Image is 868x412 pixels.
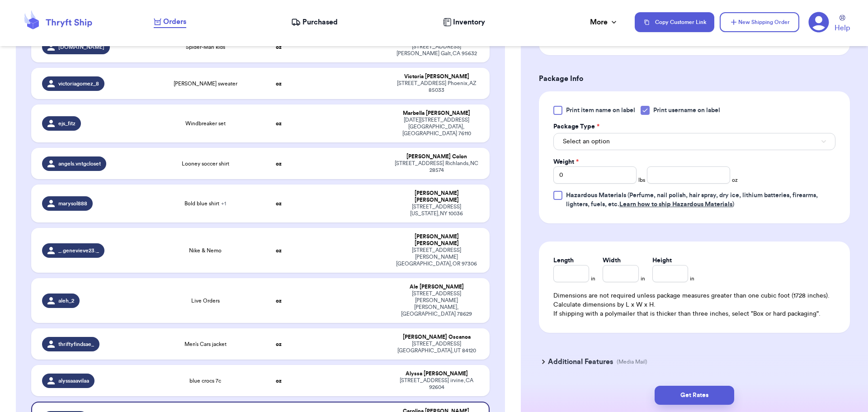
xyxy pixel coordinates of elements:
div: [STREET_ADDRESS][PERSON_NAME] Galt , CA 95632 [394,43,479,57]
a: Learn how to ship Hazardous Materials [619,201,732,208]
div: [STREET_ADDRESS] Richlands , NC 28574 [394,160,479,174]
span: Inventory [453,17,485,28]
span: Live Orders [191,297,220,304]
span: Print item name on label [566,106,635,115]
span: [PERSON_NAME] sweater [174,80,237,87]
strong: oz [276,44,282,50]
div: Ale [PERSON_NAME] [394,284,479,290]
span: Select an option [563,137,610,146]
p: (Media Mail) [617,358,647,365]
h3: Package Info [539,73,850,84]
span: [DOMAIN_NAME] [58,43,104,51]
span: Hazardous Materials [566,192,626,199]
a: Inventory [443,17,485,28]
div: [STREET_ADDRESS] Phoenix , AZ 85033 [394,80,479,94]
span: _.genevieve23._ [58,247,99,254]
a: Purchased [291,17,338,28]
span: Print username on label [653,106,720,115]
span: Looney soccer shirt [182,160,229,167]
div: [STREET_ADDRESS] [GEOGRAPHIC_DATA] , UT 84120 [394,341,479,354]
div: [PERSON_NAME] [PERSON_NAME] [394,233,479,247]
div: [STREET_ADDRESS][PERSON_NAME] [GEOGRAPHIC_DATA] , OR 97306 [394,247,479,267]
strong: oz [276,248,282,253]
p: If shipping with a polymailer that is thicker than three inches, select "Box or hard packaging". [553,309,835,318]
span: lbs [638,176,645,184]
label: Width [603,256,621,265]
strong: oz [276,341,282,347]
button: Copy Customer Link [635,12,714,32]
strong: oz [276,161,282,166]
span: thriftyfindsae_ [58,341,94,348]
span: Windbreaker set [185,120,226,127]
div: [PERSON_NAME] Colon [394,153,479,160]
strong: oz [276,378,282,384]
div: Victoria [PERSON_NAME] [394,73,479,80]
label: Length [553,256,574,265]
span: Nike & Nemo [189,247,222,254]
div: More [590,17,618,28]
span: marysol888 [58,200,87,207]
span: victoriagomez_8 [58,80,99,87]
button: Select an option [553,133,835,150]
span: Purchased [302,17,338,28]
label: Weight [553,157,579,166]
a: Help [835,15,850,33]
strong: oz [276,201,282,206]
span: in [641,275,645,282]
span: oz [732,176,738,184]
div: [STREET_ADDRESS][PERSON_NAME] [PERSON_NAME] , [GEOGRAPHIC_DATA] 78629 [394,290,479,317]
button: New Shipping Order [720,12,799,32]
span: blue crocs 7c [189,377,221,384]
div: [PERSON_NAME] [PERSON_NAME] [394,190,479,204]
h3: Additional Features [548,356,613,367]
span: Help [835,23,850,33]
div: Marbella [PERSON_NAME] [394,110,479,117]
a: Orders [154,16,186,28]
div: Alyssa [PERSON_NAME] [394,370,479,377]
span: + 1 [221,201,226,206]
div: [STREET_ADDRESS] [US_STATE] , NY 10036 [394,204,479,217]
label: Package Type [553,122,599,131]
div: [PERSON_NAME] Oscanoa [394,334,479,341]
span: aleh_2 [58,297,74,304]
span: Bold blue shirt [184,200,226,207]
strong: oz [276,121,282,126]
button: Get Rates [655,386,734,405]
div: Dimensions are not required unless package measures greater than one cubic foot (1728 inches). Ca... [553,291,835,318]
span: Spider-Man kids [186,43,225,51]
strong: oz [276,298,282,303]
span: (Perfume, nail polish, hair spray, dry ice, lithium batteries, firearms, lighters, fuels, etc. ) [566,192,818,208]
div: [STREET_ADDRESS] irvine , CA 92604 [394,377,479,391]
span: alyssaaavilaa [58,377,89,384]
div: [DATE][STREET_ADDRESS] [GEOGRAPHIC_DATA] , [GEOGRAPHIC_DATA] 76110 [394,117,479,137]
span: Orders [163,16,186,27]
span: in [690,275,694,282]
span: in [591,275,595,282]
span: ejs_fitz [58,120,75,127]
label: Height [652,256,672,265]
span: Men’s Cars jacket [184,341,226,348]
span: angels.vntgcloset [58,160,101,167]
strong: oz [276,81,282,86]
